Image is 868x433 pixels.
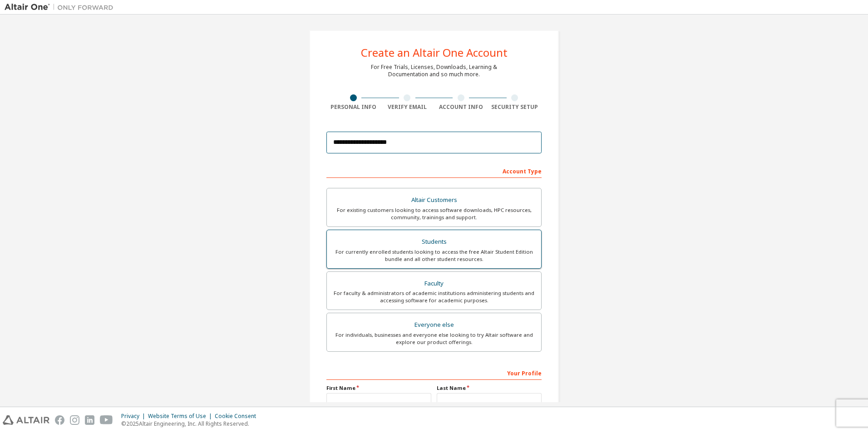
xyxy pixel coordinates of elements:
div: Account Type [326,163,542,178]
div: For faculty & administrators of academic institutions administering students and accessing softwa... [332,290,536,304]
div: Create an Altair One Account [361,47,508,58]
div: Account Info [434,103,488,111]
div: Students [332,236,536,248]
div: Privacy [121,413,148,420]
div: For currently enrolled students looking to access the free Altair Student Edition bundle and all ... [332,248,536,263]
label: First Name [326,384,431,392]
div: Website Terms of Use [148,413,215,420]
div: Cookie Consent [215,413,261,420]
div: Security Setup [488,103,542,111]
div: Verify Email [380,103,434,111]
img: instagram.svg [70,415,79,425]
div: Faculty [332,277,536,290]
img: facebook.svg [55,415,64,425]
div: Your Profile [326,365,542,380]
div: For individuals, businesses and everyone else looking to try Altair software and explore our prod... [332,331,536,346]
label: Last Name [437,384,542,392]
div: Personal Info [326,103,380,111]
img: altair_logo.svg [3,415,49,425]
div: Everyone else [332,319,536,331]
div: For Free Trials, Licenses, Downloads, Learning & Documentation and so much more. [371,64,497,78]
div: Altair Customers [332,194,536,207]
img: youtube.svg [100,415,113,425]
p: © 2025 Altair Engineering, Inc. All Rights Reserved. [121,420,261,428]
img: Altair One [5,3,118,12]
img: linkedin.svg [85,415,94,425]
div: For existing customers looking to access software downloads, HPC resources, community, trainings ... [332,207,536,221]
